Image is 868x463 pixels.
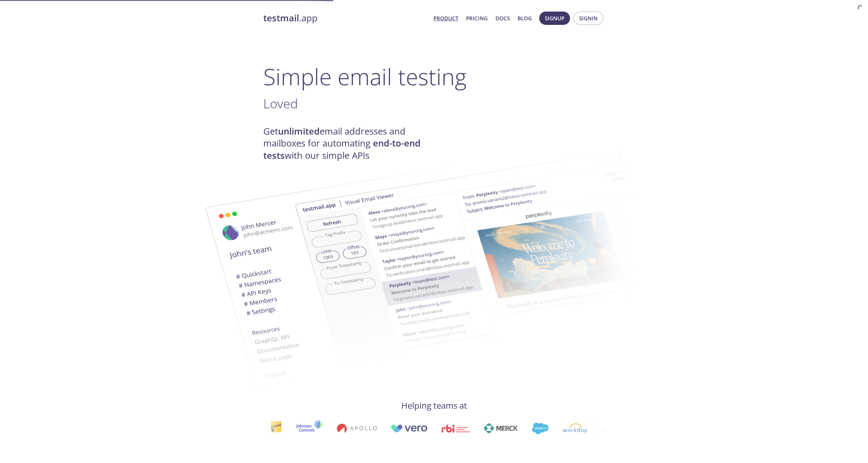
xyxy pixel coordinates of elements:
strong: unlimited [278,125,320,137]
img: merck [482,423,516,433]
a: testmail.app [263,12,428,24]
a: Blog [518,14,532,23]
a: Product [433,14,458,23]
img: testmail-email-viewer [179,162,557,400]
h4: Get email addresses and mailboxes for automating with our simple APIs [263,125,434,162]
span: Signup [545,14,564,23]
img: testmail-email-viewer [295,139,673,377]
img: apollo [335,423,375,433]
span: Loved [263,95,298,112]
a: Pricing [466,14,488,23]
a: Docs [495,14,510,23]
img: vero [389,424,426,433]
img: salesforce [530,423,547,434]
span: Signin [579,14,598,23]
img: rbi [440,424,469,433]
strong: testmail [263,12,299,24]
button: Signup [539,12,570,25]
strong: end-to-end tests [263,137,421,161]
h1: Simple email testing [263,63,605,90]
img: workday [562,423,586,433]
button: Signin [574,12,603,25]
h4: Helping teams at [263,400,605,411]
img: johnsoncontrols [294,420,321,437]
